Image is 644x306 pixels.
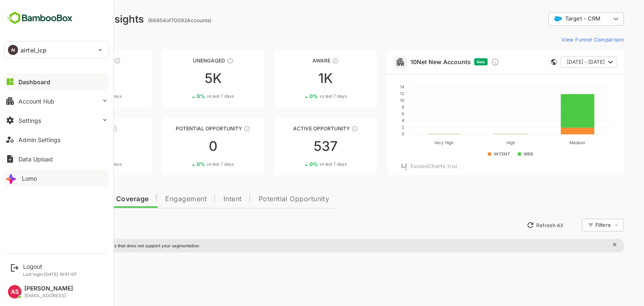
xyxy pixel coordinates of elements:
button: Data Upload [4,150,109,167]
span: vs last 7 days [177,93,205,99]
text: 0 [372,131,375,136]
button: Refresh All [493,218,538,232]
text: 2 [372,124,375,130]
div: Dashboard Insights [20,13,114,25]
button: Settings [4,112,109,129]
div: 0 % [55,93,92,99]
div: 0 % [280,161,317,167]
div: Filters [566,222,581,228]
span: vs last 7 days [290,161,317,167]
span: Potential Opportunity [229,196,300,202]
p: Last login: [DATE] 10:51 IST [23,272,77,277]
span: New [447,60,456,64]
div: Dashboard [18,78,50,86]
div: AS [8,285,21,298]
div: 0 % [167,93,205,99]
div: Filters [565,218,595,233]
span: Intent [194,196,213,202]
span: vs last 7 days [177,161,205,167]
text: 10 [371,98,375,103]
text: 4 [372,118,375,123]
span: Engagement [136,196,177,202]
img: BambooboxFullLogoMark.5f36c76dfaba33ec1ec1367b70bb1252.svg [4,10,75,26]
a: UnreachedThese accounts have not been engaged with for a defined time period60K0%vs last 7 days [20,49,122,107]
a: AwareThese accounts have just entered the buying cycle and need further nurturing1K0%vs last 7 days [245,49,348,107]
text: 8 [372,104,375,109]
button: Lumo [4,170,109,187]
div: These accounts have just entered the buying cycle and need further nurturing [303,57,309,64]
ag: ( 66954 of 70092 Accounts) [119,17,182,23]
button: [DATE] - [DATE] [531,56,588,68]
div: Account Hub [18,98,55,105]
div: Admin Settings [18,136,60,143]
span: vs last 7 days [65,161,92,167]
span: [DATE] - [DATE] [538,57,575,67]
div: These accounts have not shown enough engagement and need nurturing [197,57,204,64]
text: 14 [371,84,375,89]
div: [PERSON_NAME] [24,285,73,292]
div: 537 [245,140,348,153]
div: Data Upload [18,156,53,163]
div: 0 [132,140,235,153]
span: vs last 7 days [290,93,317,99]
a: EngagedThese accounts are warm, further nurturing would qualify them to MQAs00%vs last 7 days [20,117,122,175]
a: Active OpportunityThese accounts have open opportunities which might be at any of the Sales Stage... [245,117,348,175]
text: 6 [372,111,375,116]
div: Logout [23,263,77,270]
div: 0 [20,140,122,153]
div: Lumo [22,175,37,182]
p: There are global insights that does not support your segmentation [36,243,170,248]
div: Discover new ICP-fit accounts showing engagement — via intent surges, anonymous website visits, L... [462,58,470,66]
div: Engaged [20,125,122,132]
div: These accounts have not been engaged with for a defined time period [85,57,91,64]
text: High [477,140,486,145]
button: Dashboard [4,73,109,90]
button: Account Hub [4,93,109,109]
span: Data Quality and Coverage [29,196,119,202]
div: AI [8,45,18,55]
button: New Insights [20,218,81,233]
div: This card does not support filter and segments [522,59,527,65]
div: Target - CRM [519,11,595,27]
text: Very High [405,140,424,145]
div: AIairtel_icp [5,41,109,58]
span: Target - CRM [536,16,571,22]
button: Admin Settings [4,131,109,148]
div: [EMAIL_ADDRESS] [24,293,73,298]
div: Unreached [20,57,122,64]
div: Settings [18,117,41,124]
div: Unengaged [132,57,235,64]
button: View Funnel Comparison [529,33,595,46]
div: Active Opportunity [245,125,348,132]
p: airtel_icp [21,46,47,54]
text: Medium [540,140,556,145]
div: Target - CRM [525,15,581,23]
div: These accounts are MQAs and can be passed on to Inside Sales [214,125,221,132]
div: 5K [132,72,235,85]
a: UnengagedThese accounts have not shown enough engagement and need nurturing5K0%vs last 7 days [132,49,235,107]
div: 0 % [280,93,317,99]
div: 60K [20,72,122,85]
div: 0 % [55,161,92,167]
a: 10Net New Accounts [381,58,441,65]
span: vs last 7 days [65,93,92,99]
div: 1K [245,72,348,85]
div: Aware [245,57,348,64]
div: 0 % [167,161,205,167]
div: These accounts have open opportunities which might be at any of the Sales Stages [322,125,329,132]
a: Potential OpportunityThese accounts are MQAs and can be passed on to Inside Sales00%vs last 7 days [132,117,235,175]
text: 12 [371,91,375,96]
div: Potential Opportunity [132,125,235,132]
div: These accounts are warm, further nurturing would qualify them to MQAs [81,125,88,132]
